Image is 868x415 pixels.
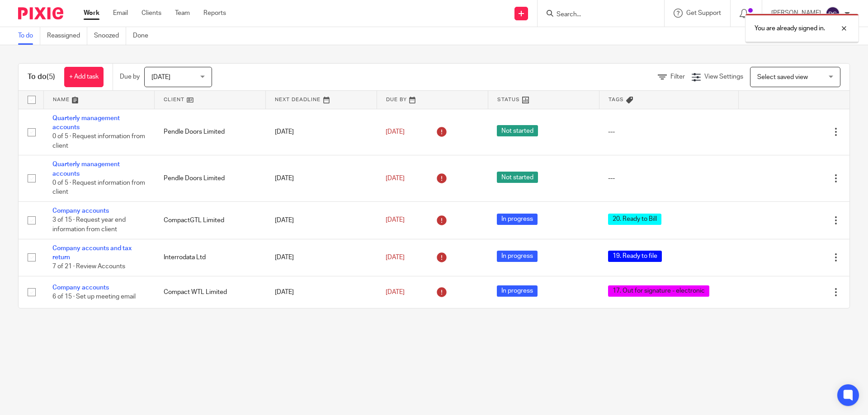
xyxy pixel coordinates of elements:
span: Tags [609,97,624,102]
a: Reassigned [47,27,87,45]
span: View Settings [704,74,743,80]
a: Company accounts and tax return [52,245,132,261]
span: 0 of 5 · Request information from client [52,180,145,196]
img: svg%3E [826,6,840,21]
a: Team [175,9,190,18]
img: Pixie [18,7,63,19]
a: Company accounts [52,208,109,214]
span: [DATE] [151,74,170,80]
span: Not started [497,125,538,136]
td: [DATE] [266,109,377,155]
td: [DATE] [266,239,377,276]
span: 19. Ready to file [608,251,662,262]
a: Quarterly management accounts [52,161,120,177]
span: 3 of 15 · Request year end information from client [52,217,126,233]
span: 17. Out for signature - electronic [608,285,709,297]
td: [DATE] [266,155,377,202]
td: Pendle Doors Limited [155,109,266,155]
a: Clients [142,9,161,18]
a: Work [84,9,99,18]
h1: To do [28,72,55,82]
div: --- [608,127,729,136]
a: + Add task [64,67,104,87]
span: In progress [497,214,538,225]
a: Reports [203,9,226,18]
td: Compact WTL Limited [155,276,266,308]
span: Select saved view [757,74,808,80]
a: Snoozed [94,27,126,45]
span: [DATE] [386,217,405,224]
span: 6 of 15 · Set up meeting email [52,294,136,300]
span: Not started [497,172,538,183]
p: You are already signed in. [755,24,825,33]
td: Pendle Doors Limited [155,155,266,202]
a: Done [133,27,155,45]
span: In progress [497,251,538,262]
a: To do [18,27,40,45]
span: 7 of 21 · Review Accounts [52,263,125,270]
a: Quarterly management accounts [52,115,120,131]
a: Company accounts [52,284,109,291]
span: [DATE] [386,175,405,182]
td: Interrodata Ltd [155,239,266,276]
p: Due by [120,72,140,81]
span: [DATE] [386,254,405,261]
span: 0 of 5 · Request information from client [52,133,145,149]
span: [DATE] [386,129,405,135]
div: --- [608,174,729,183]
span: 20. Ready to Bill [608,214,661,225]
td: [DATE] [266,202,377,239]
span: In progress [497,285,538,297]
td: CompactGTL Limited [155,202,266,239]
td: [DATE] [266,276,377,308]
span: [DATE] [386,289,405,295]
span: (5) [47,73,55,80]
span: Filter [670,74,685,80]
a: Email [113,9,128,18]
